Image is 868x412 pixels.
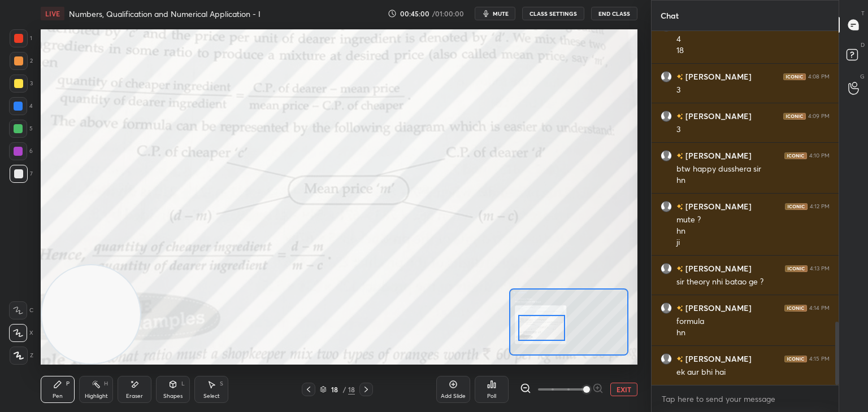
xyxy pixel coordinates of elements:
[661,150,672,161] img: default.png
[661,263,672,274] img: default.png
[784,152,807,159] img: iconic-dark.1390631f.png
[53,393,63,399] div: Pen
[810,203,830,210] div: 4:12 PM
[676,204,683,210] img: no-rating-badge.077c3623.svg
[661,303,672,314] img: default.png
[683,150,752,161] h6: [PERSON_NAME]
[676,237,830,248] div: ji
[487,393,496,399] div: Poll
[810,265,830,272] div: 4:13 PM
[9,301,33,319] div: C
[10,347,33,365] div: Z
[66,381,70,387] div: P
[10,52,33,70] div: 2
[661,353,672,365] img: default.png
[610,383,637,396] button: EXIT
[41,7,64,20] div: LIVE
[676,266,683,272] img: no-rating-badge.077c3623.svg
[342,386,346,393] div: /
[591,7,637,20] button: End Class
[808,73,830,80] div: 4:08 PM
[783,113,806,120] img: iconic-dark.1390631f.png
[661,111,672,122] img: default.png
[861,9,865,17] p: T
[676,124,830,135] div: 3
[676,367,830,378] div: ek aur bhi hai
[683,353,752,365] h6: [PERSON_NAME]
[475,7,515,20] button: mute
[203,393,220,399] div: Select
[676,277,830,288] div: sir theory nhi batao ge ?
[652,1,688,30] p: Chat
[676,226,830,237] div: hn
[181,381,185,387] div: L
[652,31,839,385] div: grid
[676,34,830,45] div: 4
[69,8,261,19] h4: Numbers, Qualification and Numerical Application - I
[163,393,183,399] div: Shapes
[683,71,752,82] h6: [PERSON_NAME]
[9,324,33,342] div: X
[676,175,830,186] div: hn
[683,302,752,314] h6: [PERSON_NAME]
[661,201,672,212] img: default.png
[104,381,108,387] div: H
[809,305,830,312] div: 4:14 PM
[10,165,33,183] div: 7
[809,152,830,159] div: 4:10 PM
[9,97,33,115] div: 4
[329,386,340,393] div: 18
[783,73,806,80] img: iconic-dark.1390631f.png
[683,110,752,122] h6: [PERSON_NAME]
[85,393,108,399] div: Highlight
[808,113,830,120] div: 4:09 PM
[9,120,33,138] div: 5
[661,71,672,82] img: default.png
[860,72,865,81] p: G
[785,203,808,210] img: iconic-dark.1390631f.png
[785,265,808,272] img: iconic-dark.1390631f.png
[861,41,865,49] p: D
[809,356,830,362] div: 4:15 PM
[9,142,33,160] div: 6
[676,113,683,120] img: no-rating-badge.077c3623.svg
[683,262,752,274] h6: [PERSON_NAME]
[676,153,683,159] img: no-rating-badge.077c3623.svg
[441,393,466,399] div: Add Slide
[676,74,683,80] img: no-rating-badge.077c3623.svg
[10,29,32,47] div: 1
[676,305,683,312] img: no-rating-badge.077c3623.svg
[220,381,223,387] div: S
[348,384,355,395] div: 18
[784,305,807,312] img: iconic-dark.1390631f.png
[676,327,830,339] div: hn
[676,214,830,226] div: mute ?
[10,74,33,93] div: 3
[676,45,830,56] div: 18
[126,393,143,399] div: Eraser
[493,10,509,17] span: mute
[676,85,830,96] div: 3
[784,356,807,362] img: iconic-dark.1390631f.png
[676,164,830,175] div: btw happy dusshera sir
[683,200,752,212] h6: [PERSON_NAME]
[676,356,683,362] img: no-rating-badge.077c3623.svg
[676,316,830,327] div: formula
[522,7,584,20] button: CLASS SETTINGS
